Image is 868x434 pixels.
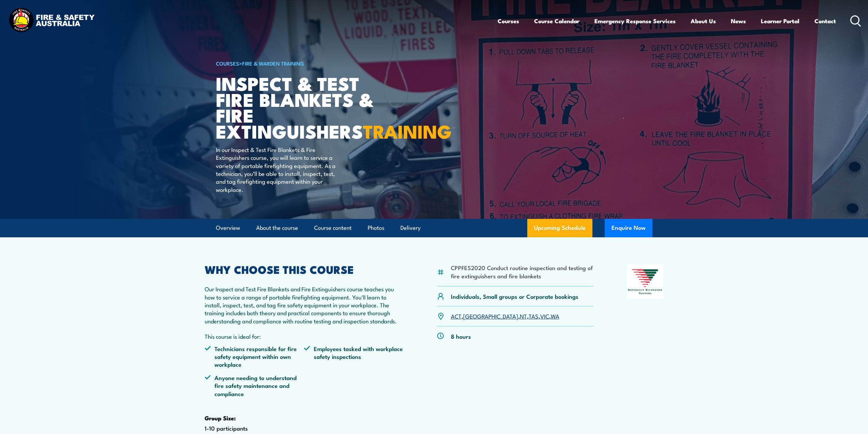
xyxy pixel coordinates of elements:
a: Overview [216,219,240,237]
img: Nationally Recognised Training logo. [627,264,664,299]
a: TAS [529,312,539,320]
strong: Group Size: [205,414,236,422]
h2: WHY CHOOSE THIS COURSE [205,264,404,274]
li: Employees tasked with workplace safety inspections [304,345,403,368]
a: VIC [540,312,549,320]
button: Enquire Now [605,219,652,237]
a: Emergency Response Services [594,12,676,30]
p: Individuals, Small groups or Corporate bookings [451,292,578,300]
a: Learner Portal [761,12,799,30]
h1: Inspect & Test Fire Blankets & Fire Extinguishers [216,75,384,139]
a: NT [520,312,527,320]
a: Fire & Warden Training [242,59,304,67]
a: Course content [314,219,352,237]
a: About the course [256,219,298,237]
a: COURSES [216,59,239,67]
a: Upcoming Schedule [527,219,592,237]
a: Photos [368,219,384,237]
a: Delivery [400,219,421,237]
li: Anyone needing to understand fire safety maintenance and compliance [205,374,304,397]
p: , , , , , [451,312,559,320]
a: News [731,12,746,30]
p: Our Inspect and Test Fire Blankets and Fire Extinguishers course teaches you how to service a ran... [205,285,404,325]
a: WA [551,312,559,320]
a: About Us [691,12,716,30]
a: ACT [451,312,461,320]
a: [GEOGRAPHIC_DATA] [463,312,518,320]
p: 8 hours [451,332,471,340]
p: This course is ideal for: [205,332,404,340]
a: Courses [498,12,519,30]
li: CPPFES2020 Conduct routine inspection and testing of fire extinguishers and fire blankets [451,264,594,280]
p: In our Inspect & Test Fire Blankets & Fire Extinguishers course, you will learn to service a vari... [216,145,340,193]
strong: TRAINING [363,116,452,145]
a: Course Calendar [534,12,579,30]
h6: > [216,59,384,67]
a: Contact [814,12,836,30]
li: Technicians responsible for fire safety equipment within own workplace [205,345,304,368]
